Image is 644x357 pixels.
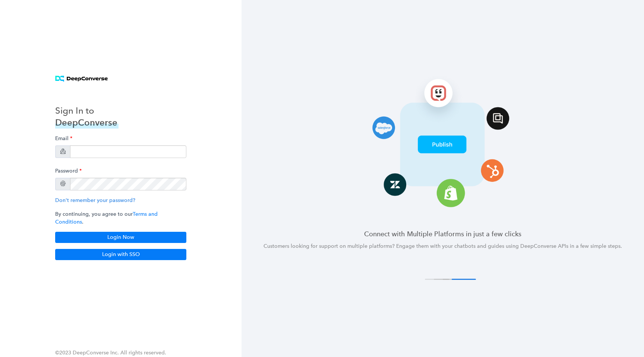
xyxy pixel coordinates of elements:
p: By continuing, you agree to our . [55,210,186,226]
label: Password [55,164,82,178]
button: 4 [452,279,476,280]
label: Email [55,132,72,145]
button: 1 [425,279,449,280]
a: Don't remember your password? [55,197,135,203]
button: Login Now [55,232,186,243]
h3: Sign In to [55,105,119,117]
h3: DeepConverse [55,117,119,129]
img: carousel 4 [342,73,543,211]
a: Terms and Conditions [55,211,158,225]
button: 3 [443,279,467,280]
span: ©2023 DeepConverse Inc. All rights reserved. [55,350,166,356]
h4: Connect with Multiple Platforms in just a few clicks [259,229,626,238]
img: horizontal logo [55,76,108,82]
button: Login with SSO [55,249,186,260]
button: 2 [434,279,458,280]
span: Customers looking for support on multiple platforms? Engage them with your chatbots and guides us... [263,243,622,249]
